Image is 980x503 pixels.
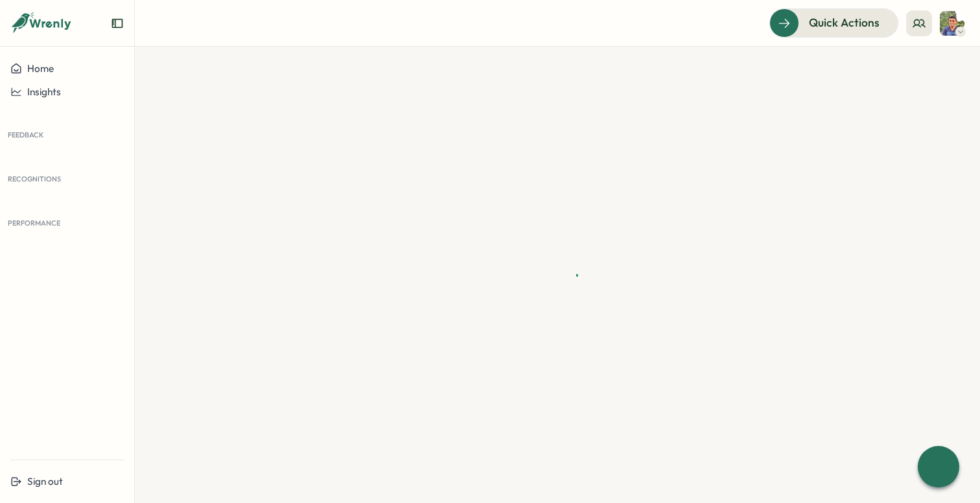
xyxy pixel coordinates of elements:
[940,11,964,36] img: Varghese
[111,17,124,30] button: Expand sidebar
[769,8,898,37] button: Quick Actions
[809,14,880,31] span: Quick Actions
[27,86,61,98] span: Insights
[27,62,54,75] span: Home
[27,475,63,487] span: Sign out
